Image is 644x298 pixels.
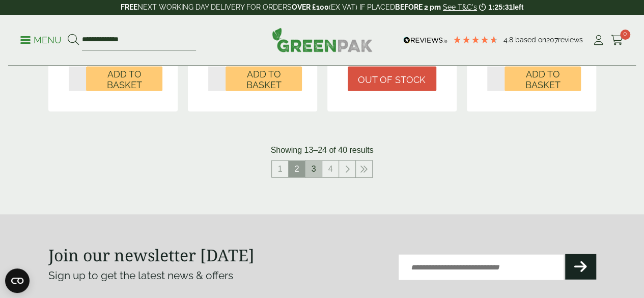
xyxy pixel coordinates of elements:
p: Showing 13–24 of 40 results [271,144,374,156]
div: 4.79 Stars [453,35,498,44]
i: Cart [611,35,624,45]
p: Menu [20,34,62,46]
span: 2 [289,161,305,177]
span: Out of stock [358,74,426,86]
i: My Account [592,35,605,45]
strong: OVER £100 [292,3,329,11]
span: 207 [546,36,558,44]
span: Add to Basket [93,69,155,91]
a: 3 [305,161,322,177]
button: Open CMP widget [5,268,30,293]
strong: FREE [121,3,137,11]
span: Add to Basket [512,69,574,91]
a: 0 [611,33,624,48]
a: See T&C's [443,3,477,11]
button: Add to Basket [86,67,162,91]
span: left [513,3,523,11]
button: Add to Basket [226,67,302,91]
span: 1:25:31 [488,3,513,11]
span: Add to Basket [233,69,295,91]
a: Out of stock [348,67,436,91]
a: 1 [272,161,288,177]
span: reviews [558,36,583,44]
strong: BEFORE 2 pm [395,3,441,11]
a: Menu [20,34,62,44]
button: Add to Basket [505,67,581,91]
p: Sign up to get the latest news & offers [48,267,295,284]
img: GreenPak Supplies [272,28,373,52]
strong: Join our newsletter [DATE] [48,244,255,266]
a: 4 [322,161,339,177]
span: 4.8 [503,36,515,44]
span: 0 [620,30,630,40]
span: Based on [515,36,546,44]
img: REVIEWS.io [403,37,447,44]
